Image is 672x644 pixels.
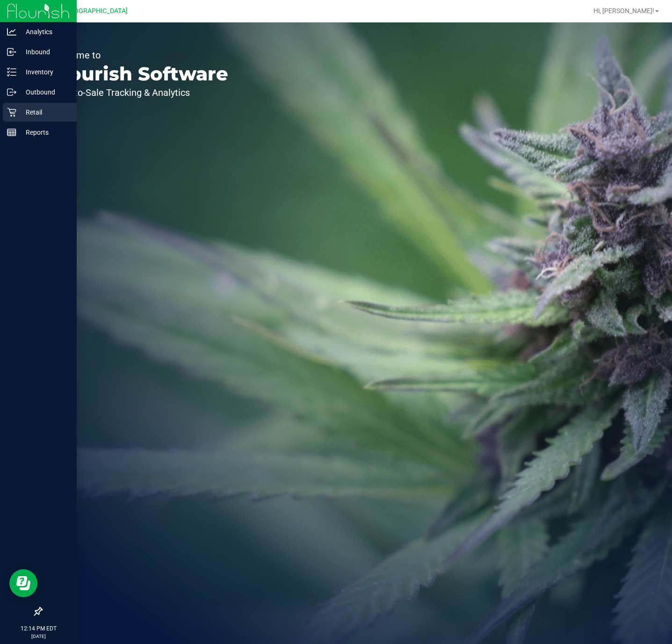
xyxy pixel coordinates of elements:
span: Hi, [PERSON_NAME]! [593,7,654,14]
p: 12:14 PM EDT [4,624,72,633]
p: Reports [16,127,72,138]
p: [DATE] [4,633,72,640]
p: Analytics [16,26,72,37]
p: Retail [16,107,72,118]
p: Inbound [16,46,72,58]
p: Inventory [16,66,72,78]
p: Flourish Software [51,65,228,83]
p: Welcome to [51,51,228,60]
inline-svg: Analytics [7,27,16,36]
inline-svg: Outbound [7,87,16,97]
span: [GEOGRAPHIC_DATA] [64,7,128,15]
inline-svg: Reports [7,128,16,137]
inline-svg: Inbound [7,47,16,57]
iframe: Resource center [9,569,37,597]
inline-svg: Retail [7,108,16,117]
p: Seed-to-Sale Tracking & Analytics [51,88,228,97]
inline-svg: Inventory [7,67,16,77]
p: Outbound [16,87,72,98]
